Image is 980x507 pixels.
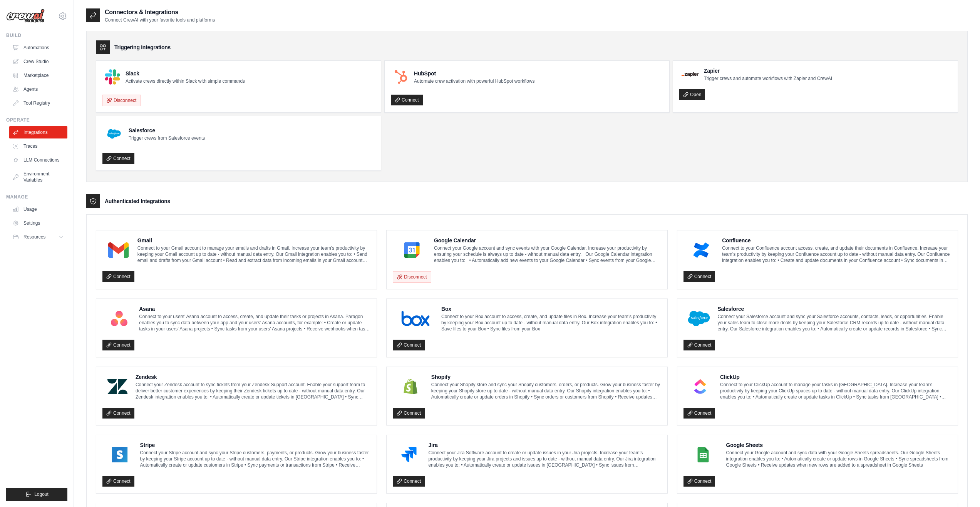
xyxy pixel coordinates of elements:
[704,75,832,82] p: Trigger crews and automate workflows with Zapier and CrewAI
[9,203,67,215] a: Usage
[683,271,715,282] a: Connect
[114,43,171,51] h3: Triggering Integrations
[683,408,715,419] a: Connect
[105,69,120,85] img: Slack Logo
[6,488,67,501] button: Logout
[105,17,215,23] p: Connect CrewAI with your favorite tools and platforms
[686,242,717,258] img: Confluence Logo
[717,305,952,313] h4: Salesforce
[395,311,436,326] img: Box Logo
[722,245,952,264] p: Connect to your Confluence account access, create, and update their documents in Confluence. Incr...
[704,67,832,75] h4: Zapier
[434,245,661,264] p: Connect your Google account and sync events with your Google Calendar. Increase your productivity...
[720,373,952,381] h4: ClickUp
[129,135,205,141] p: Trigger crews from Salesforce events
[720,382,952,400] p: Connect to your ClickUp account to manage your tasks in [GEOGRAPHIC_DATA]. Increase your team’s p...
[105,8,215,17] h2: Connectors & Integrations
[393,271,431,283] button: Disconnect
[393,69,409,85] img: HubSpot Logo
[105,311,134,326] img: Asana Logo
[682,72,699,77] img: Zapier Logo
[9,83,67,95] a: Agents
[139,305,370,313] h4: Asana
[6,9,45,23] img: Logo
[686,311,712,326] img: Salesforce Logo
[9,55,67,68] a: Crew Studio
[9,231,67,243] button: Resources
[9,69,67,82] a: Marketplace
[434,237,661,244] h4: Google Calendar
[105,379,130,394] img: Zendesk Logo
[102,95,141,106] button: Disconnect
[393,408,425,419] a: Connect
[9,140,67,152] a: Traces
[393,340,425,350] a: Connect
[726,441,952,449] h4: Google Sheets
[6,194,67,200] div: Manage
[391,95,423,105] a: Connect
[102,153,134,164] a: Connect
[105,242,132,258] img: Gmail Logo
[441,305,661,313] h4: Box
[6,32,67,38] div: Build
[105,447,135,462] img: Stripe Logo
[393,476,425,487] a: Connect
[136,373,370,381] h4: Zendesk
[137,245,371,264] p: Connect to your Gmail account to manage your emails and drafts in Gmail. Increase your team’s pro...
[9,126,67,138] a: Integrations
[9,42,67,54] a: Automations
[722,237,952,244] h4: Confluence
[683,340,715,350] a: Connect
[23,234,45,240] span: Resources
[441,314,661,332] p: Connect to your Box account to access, create, and update files in Box. Increase your team’s prod...
[686,379,715,394] img: ClickUp Logo
[102,271,134,282] a: Connect
[717,314,952,332] p: Connect your Salesforce account and sync your Salesforce accounts, contacts, leads, or opportunit...
[126,78,245,84] p: Activate crews directly within Slack with simple commands
[34,491,49,497] span: Logout
[126,70,245,77] h4: Slack
[431,373,661,381] h4: Shopify
[9,217,67,229] a: Settings
[414,70,534,77] h4: HubSpot
[140,441,371,449] h4: Stripe
[102,340,134,350] a: Connect
[428,450,661,468] p: Connect your Jira Software account to create or update issues in your Jira projects. Increase you...
[9,97,67,109] a: Tool Registry
[136,382,370,400] p: Connect your Zendesk account to sync tickets from your Zendesk Support account. Enable your suppo...
[105,197,170,205] h3: Authenticated Integrations
[6,117,67,123] div: Operate
[726,450,952,468] p: Connect your Google account and sync data with your Google Sheets spreadsheets. Our Google Sheets...
[9,154,67,166] a: LLM Connections
[679,89,705,100] a: Open
[102,408,134,419] a: Connect
[683,476,715,487] a: Connect
[414,78,534,84] p: Automate crew activation with powerful HubSpot workflows
[686,447,721,462] img: Google Sheets Logo
[129,127,205,134] h4: Salesforce
[428,441,661,449] h4: Jira
[105,125,123,143] img: Salesforce Logo
[137,237,371,244] h4: Gmail
[102,476,134,487] a: Connect
[395,447,423,462] img: Jira Logo
[395,242,429,258] img: Google Calendar Logo
[431,382,661,400] p: Connect your Shopify store and sync your Shopify customers, orders, or products. Grow your busine...
[140,450,371,468] p: Connect your Stripe account and sync your Stripe customers, payments, or products. Grow your busi...
[139,314,370,332] p: Connect to your users’ Asana account to access, create, and update their tasks or projects in Asa...
[9,168,67,186] a: Environment Variables
[395,379,426,394] img: Shopify Logo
